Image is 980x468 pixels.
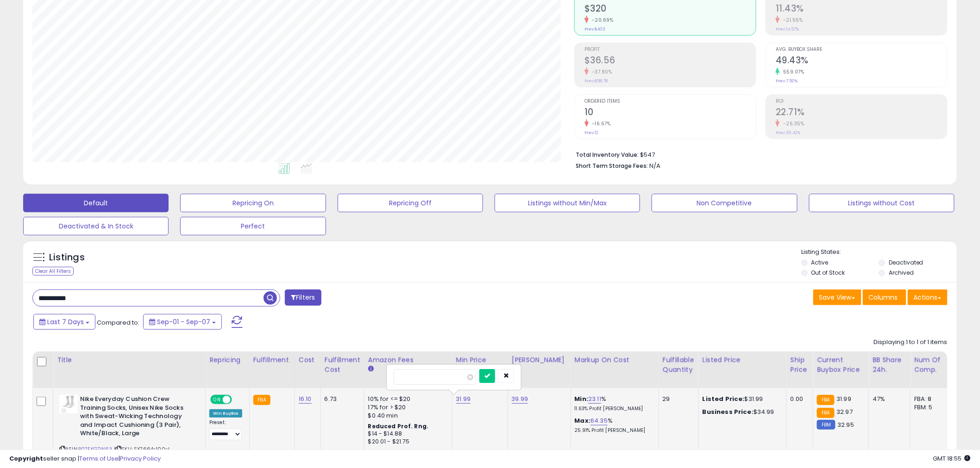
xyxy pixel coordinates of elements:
[456,355,504,365] div: Min Price
[589,68,612,75] small: -37.80%
[576,151,639,159] b: Total Inventory Value:
[817,420,835,430] small: FBM
[57,355,201,365] div: Title
[584,78,608,84] small: Prev: $58.78
[584,47,756,52] span: Profit
[776,78,798,84] small: Prev: 7.50%
[838,420,854,429] span: 32.95
[703,408,779,416] div: $34.99
[49,251,85,264] h5: Listings
[703,395,779,403] div: $31.99
[575,417,652,434] div: %
[791,355,809,375] div: Ship Price
[889,269,914,277] label: Archived
[97,318,139,327] span: Compared to:
[776,107,947,119] h2: 22.71%
[703,355,783,365] div: Listed Price
[79,454,119,463] a: Terms of Use
[368,422,429,430] b: Reduced Prof. Rng.
[817,395,834,405] small: FBA
[869,293,898,302] span: Columns
[571,351,659,388] th: The percentage added to the cost of goods (COGS) that forms the calculator for Min & Max prices.
[512,394,528,404] a: 39.99
[584,3,756,16] h2: $320
[663,395,691,403] div: 29
[584,26,605,32] small: Prev: $403
[575,416,591,425] b: Max:
[9,454,43,463] strong: Copyright
[589,120,611,127] small: -16.67%
[575,427,652,434] p: 25.91% Profit [PERSON_NAME]
[512,355,567,365] div: [PERSON_NAME]
[914,395,945,403] div: FBA: 8
[914,403,945,412] div: FBM: 5
[576,162,648,170] b: Short Term Storage Fees:
[114,445,170,453] span: | SKU: SX7664-100-L
[663,355,695,375] div: Fulfillable Quantity
[791,395,806,403] div: 0.00
[78,445,113,453] a: B07FKG7W63
[575,406,652,412] p: 11.63% Profit [PERSON_NAME]
[780,120,804,127] small: -25.35%
[80,395,193,440] b: Nike Everyday Cushion Crew Training Socks, Unisex Nike Socks with Sweat-Wicking Technology and Im...
[873,355,906,375] div: BB Share 24h.
[703,394,745,403] b: Listed Price:
[231,396,245,404] span: OFF
[589,17,614,24] small: -20.69%
[813,289,861,305] button: Save View
[809,194,955,212] button: Listings without Cost
[576,148,941,160] li: $547
[23,194,169,212] button: Default
[143,314,222,330] button: Sep-01 - Sep-07
[575,394,589,403] b: Min:
[811,269,845,277] label: Out of Stock
[299,355,317,365] div: Cost
[47,317,84,326] span: Last 7 Days
[209,409,242,418] div: Win BuyBox
[253,355,291,365] div: Fulfillment
[59,395,78,413] img: 31tpmg78KqL._SL40_.jpg
[652,194,797,212] button: Non Competitive
[368,355,448,365] div: Amazon Fees
[9,455,161,463] div: seller snap | |
[811,259,829,266] label: Active
[209,419,242,440] div: Preset:
[253,395,270,405] small: FBA
[837,407,853,416] span: 32.97
[368,412,445,420] div: $0.40 min
[776,99,947,104] span: ROI
[584,99,756,104] span: Ordered Items
[914,355,948,375] div: Num of Comp.
[368,365,374,373] small: Amazon Fees.
[874,338,948,347] div: Displaying 1 to 1 of 1 items
[33,314,95,330] button: Last 7 Days
[776,55,947,68] h2: 49.43%
[649,161,660,170] span: N/A
[209,355,245,365] div: Repricing
[584,55,756,68] h2: $36.56
[837,394,852,403] span: 31.99
[299,394,312,404] a: 16.10
[584,130,598,135] small: Prev: 12
[776,3,947,16] h2: 11.43%
[285,289,321,306] button: Filters
[456,394,471,404] a: 31.99
[325,355,360,375] div: Fulfillment Cost
[495,194,640,212] button: Listings without Min/Max
[23,217,169,235] button: Deactivated & In Stock
[889,259,923,266] label: Deactivated
[863,289,906,305] button: Columns
[180,217,326,235] button: Perfect
[180,194,326,212] button: Repricing On
[32,267,74,276] div: Clear All Filters
[933,454,971,463] span: 2025-09-15 18:55 GMT
[368,395,445,403] div: 10% for <= $20
[908,289,948,305] button: Actions
[575,355,655,365] div: Markup on Cost
[338,194,483,212] button: Repricing Off
[802,248,957,257] p: Listing States:
[120,454,161,463] a: Privacy Policy
[368,430,445,438] div: $14 - $14.88
[575,395,652,412] div: %
[368,403,445,412] div: 17% for > $20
